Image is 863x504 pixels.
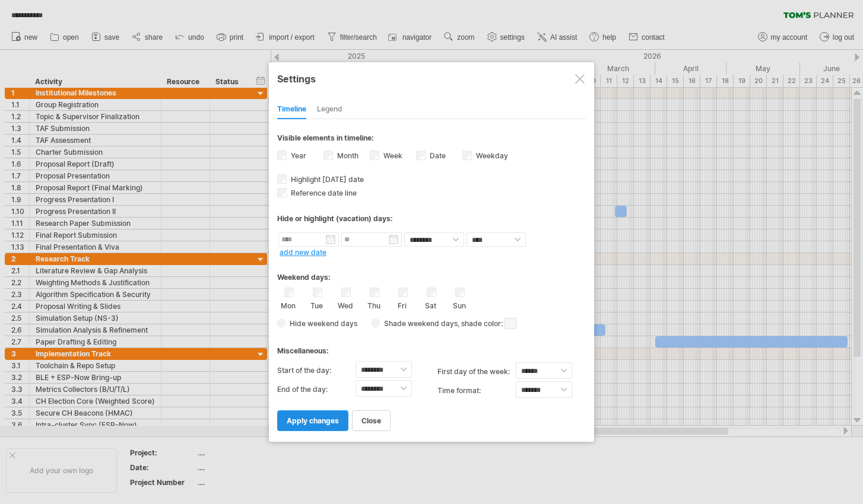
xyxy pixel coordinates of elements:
span: close [361,416,381,425]
span: apply changes [287,416,339,425]
div: Timeline [277,100,306,119]
a: close [352,410,391,431]
label: Thu [366,299,381,310]
span: click here to change the shade color [505,318,516,329]
label: Week [381,151,402,160]
div: Weekend days: [277,261,586,285]
label: Fri [395,299,410,310]
span: , shade color: [458,317,516,331]
label: Sun [452,299,467,310]
label: Date [427,151,446,160]
span: Shade weekend days [380,319,458,328]
label: Month [335,151,358,160]
a: apply changes [277,410,348,431]
span: Reference date line [288,189,357,197]
label: first day of the week: [437,362,516,381]
label: Mon [281,299,296,310]
label: Tue [309,299,324,310]
span: Hide weekend days [285,319,357,328]
div: Settings [277,68,586,89]
div: Miscellaneous: [277,335,586,358]
label: Year [288,151,306,160]
label: End of the day: [277,380,356,399]
div: Hide or highlight (vacation) days: [277,214,586,223]
label: Weekday [474,151,508,160]
a: add new date [280,248,326,257]
span: Highlight [DATE] date [288,175,364,184]
label: Sat [423,299,438,310]
div: Visible elements in timeline: [277,133,586,146]
label: Time format: [437,381,516,400]
label: Wed [338,299,353,310]
label: Start of the day: [277,361,356,380]
div: Legend [317,100,342,119]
